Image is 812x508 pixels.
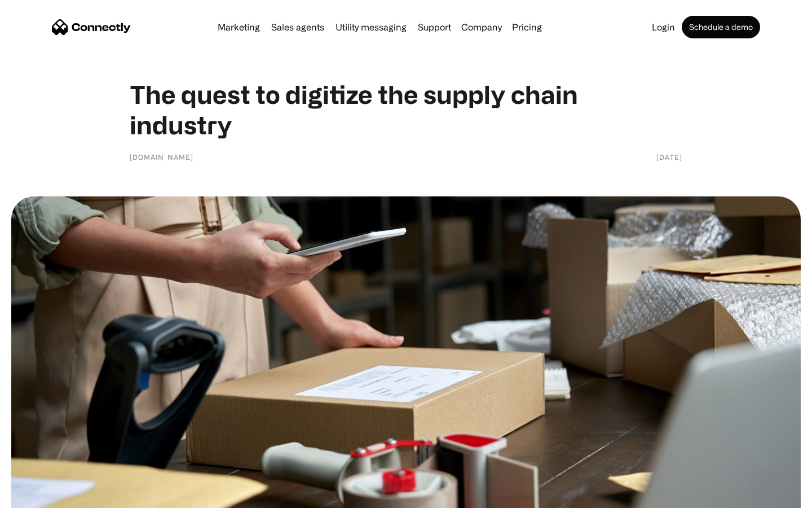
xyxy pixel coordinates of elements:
[647,23,679,32] a: Login
[130,151,193,163] div: [DOMAIN_NAME]
[507,23,546,32] a: Pricing
[656,151,682,163] div: [DATE]
[11,488,68,504] aside: Language selected: English
[267,23,329,32] a: Sales agents
[682,16,760,38] a: Schedule a demo
[461,19,502,35] div: Company
[331,23,411,32] a: Utility messaging
[23,488,68,504] ul: Language list
[413,23,456,32] a: Support
[213,23,264,32] a: Marketing
[130,79,682,140] h1: The quest to digitize the supply chain industry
